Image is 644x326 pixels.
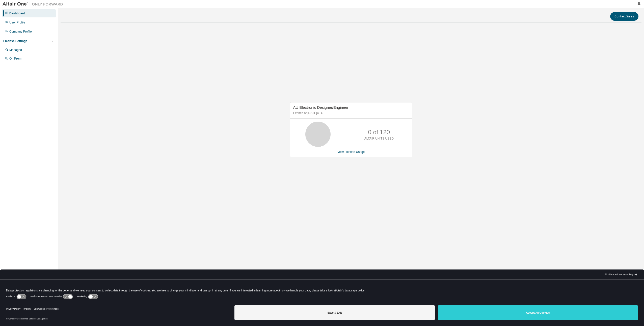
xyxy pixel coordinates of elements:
button: Contact Sales [610,12,638,21]
div: User Profile [9,20,25,24]
div: On Prem [9,57,21,61]
div: Company Profile [9,30,32,34]
img: Altair One [3,2,66,7]
span: AU Electronic Designer/Engineer [293,105,348,110]
div: License Settings [3,39,27,43]
p: 0 of 120 [368,128,390,137]
div: Managed [9,48,22,52]
p: Expires on [DATE] UTC [293,111,408,115]
a: View License Usage [337,150,365,154]
p: ALTAIR UNITS USED [364,137,394,141]
div: Dashboard [9,11,25,15]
